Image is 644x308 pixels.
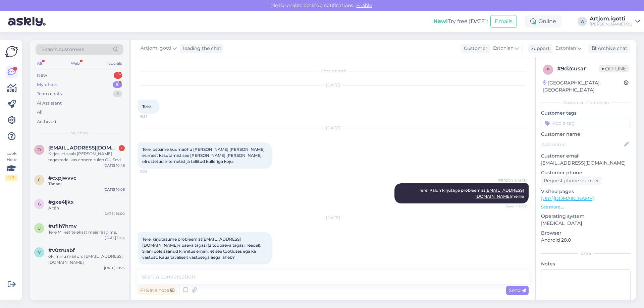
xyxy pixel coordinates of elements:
[541,176,602,185] div: Request phone number
[48,145,118,151] span: o.dzelena@gmail.com
[141,45,171,52] span: Artjom.igotti
[599,65,629,72] span: Offline
[509,287,526,293] span: Send
[142,104,152,109] span: Tere,
[104,187,125,192] div: [DATE] 10:06
[48,253,125,265] div: ok. minu mail on: [EMAIL_ADDRESS][DOMAIN_NAME]
[104,163,125,168] div: [DATE] 10:48
[138,125,529,131] div: [DATE]
[590,21,633,27] div: [PERSON_NAME] OÜ
[541,131,631,138] p: Customer name
[541,237,631,244] p: Android 28.0
[48,199,74,205] span: #gxe4ljkx
[541,204,631,210] p: See more ...
[107,59,123,68] div: Socials
[48,229,125,235] div: Tere Millest telekast meie räägime.
[37,118,56,125] div: Archived
[180,45,221,52] div: leading the chat
[48,181,125,187] div: Tänan!
[498,178,527,183] span: [PERSON_NAME]
[38,201,41,206] span: g
[48,205,125,211] div: Aitäh
[493,45,514,52] span: Estonian
[48,223,77,229] span: #uflh7hmv
[5,150,17,181] div: Look Here
[5,45,18,58] img: Askly Logo
[354,2,374,8] span: Enable
[541,260,631,267] p: Notes
[541,100,631,106] div: Customer information
[138,82,529,88] div: [DATE]
[541,220,631,227] p: [MEDICAL_DATA]
[36,59,43,68] div: All
[433,18,448,24] b: New!
[140,114,165,119] span: 19:52
[138,286,177,295] div: Private note
[142,237,262,260] span: Tere, kirjutasume probleemist 4 päeva tagasi (2 tööpäeva tagasi, reedel). Siiani pole saanud kinn...
[142,147,266,164] span: Tere, ostsime kuumaõhu [PERSON_NAME] [PERSON_NAME] esimest kasutamist see [PERSON_NAME] [PERSON_N...
[578,17,587,26] div: A
[119,145,125,151] div: 1
[475,188,524,199] a: [EMAIL_ADDRESS][DOMAIN_NAME]
[590,16,640,27] a: Artjom.igotti[PERSON_NAME] OÜ
[104,265,125,270] div: [DATE] 10:25
[461,45,487,52] div: Customer
[38,226,41,231] span: u
[38,147,41,152] span: o
[37,90,62,97] div: Team chats
[37,81,58,88] div: My chats
[588,44,630,53] div: Archive chat
[528,45,550,52] div: Support
[547,67,549,72] span: 9
[525,15,561,27] div: Online
[138,215,529,221] div: [DATE]
[48,151,125,163] div: Kirjas, et saab [PERSON_NAME] tagastada, kas ennem tuleb OÜ Sevi Kodukaubad ise ühendust [PERSON_...
[69,59,81,68] div: Web
[541,230,631,237] p: Browser
[113,81,122,88] div: 5
[419,188,524,199] span: Tere! Palun kirjutage probleemist meilile
[38,177,41,182] span: c
[541,250,631,256] div: Extra
[541,141,623,148] input: Add name
[555,45,576,52] span: Estonian
[37,109,43,116] div: All
[541,118,631,128] input: Add a tag
[140,169,165,174] span: 11:06
[48,175,76,181] span: #cxpjwvvc
[541,160,631,167] p: [EMAIL_ADDRESS][DOMAIN_NAME]
[541,110,631,117] p: Customer tags
[5,175,17,181] div: 1 / 3
[70,130,89,136] span: My chats
[433,17,488,25] div: Try free [DATE]:
[105,235,125,240] div: [DATE] 11:54
[590,16,633,21] div: Artjom.igotti
[541,195,594,201] a: [URL][DOMAIN_NAME]
[541,188,631,195] p: Visited pages
[501,204,527,209] span: Seen ✓ 11:07
[541,152,631,160] p: Customer email
[490,15,517,28] button: Emails
[103,211,125,216] div: [DATE] 14:00
[113,90,122,97] div: 5
[541,169,631,176] p: Customer phone
[541,213,631,220] p: Operating system
[557,65,599,73] div: # 9d2cusar
[114,72,122,79] div: 1
[138,68,529,74] div: Chat started
[38,250,41,255] span: v
[37,100,62,107] div: AI Assistant
[42,46,84,53] span: Search customers
[543,79,624,94] div: [GEOGRAPHIC_DATA], [GEOGRAPHIC_DATA]
[37,72,47,79] div: New
[48,247,75,253] span: #v0zruabf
